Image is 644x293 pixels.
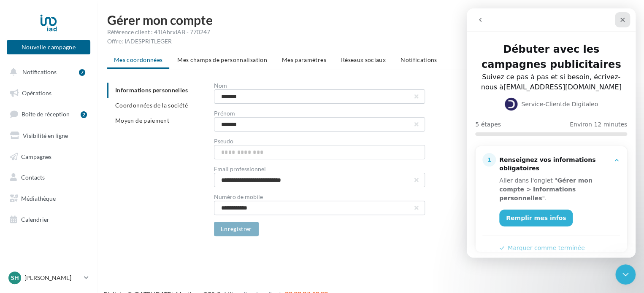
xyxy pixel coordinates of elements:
p: [PERSON_NAME] [24,274,81,282]
span: Médiathèque [21,195,56,202]
span: Opérations [22,89,51,97]
span: Coordonnées de la société [115,102,188,109]
div: Nom [214,83,425,89]
div: Offre: IADESPRITLEGER [107,37,634,46]
button: Notifications 7 [5,63,89,81]
span: Mes paramètres [282,56,326,63]
button: Enregistrer [214,222,259,236]
span: Calendrier [21,216,49,223]
span: Notifications [400,56,437,63]
span: Mes champs de personnalisation [177,56,267,63]
h1: Gérer mon compte [107,13,634,26]
a: Opérations [5,84,92,102]
iframe: Intercom live chat [467,8,636,258]
div: Prénom [214,110,425,116]
a: Visibilité en ligne [5,127,92,145]
div: Référence client : 41IAhrxIAB - 770247 [107,28,634,36]
span: Notifications [22,68,57,75]
div: Numéro de mobile [214,194,425,200]
iframe: Intercom live chat [615,264,636,285]
a: Médiathèque [5,190,92,207]
span: Visibilité en ligne [23,132,68,139]
span: Boîte de réception [22,110,70,118]
div: 2 [81,111,87,118]
span: Moyen de paiement [115,117,169,124]
a: Boîte de réception2 [5,105,92,123]
div: 7 [79,69,85,76]
span: SH [11,274,19,282]
span: Réseaux sociaux [341,56,386,63]
a: Campagnes [5,148,92,166]
span: Campagnes [21,153,51,160]
a: SH [PERSON_NAME] [7,270,90,286]
div: Pseudo [214,138,425,144]
div: Email professionnel [214,166,425,172]
button: Nouvelle campagne [7,40,90,54]
a: Contacts [5,169,92,186]
a: Calendrier [5,211,92,228]
span: Contacts [21,174,45,181]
